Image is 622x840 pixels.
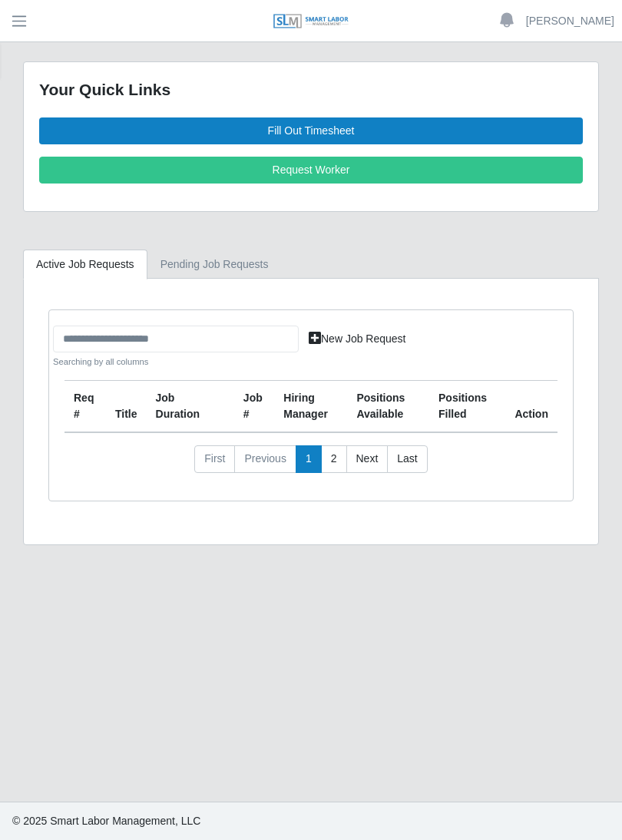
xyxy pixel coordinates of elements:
[39,78,583,102] div: Your Quick Links
[347,381,429,433] th: Positions Available
[39,157,583,184] a: Request Worker
[23,250,147,279] a: Active Job Requests
[65,381,106,433] th: Req #
[273,13,349,30] img: SLM Logo
[387,445,427,473] a: Last
[505,381,557,433] th: Action
[299,326,416,352] a: New Job Request
[526,13,614,29] a: [PERSON_NAME]
[147,381,216,433] th: Job Duration
[39,117,583,144] a: Fill Out Timesheet
[321,445,347,473] a: 2
[346,445,389,473] a: Next
[53,356,299,369] small: Searching by all columns
[12,815,200,827] span: © 2025 Smart Labor Management, LLC
[106,381,147,433] th: Title
[296,445,322,473] a: 1
[147,250,282,279] a: Pending Job Requests
[65,445,557,485] nav: pagination
[429,381,505,433] th: Positions Filled
[234,381,274,433] th: Job #
[274,381,347,433] th: Hiring Manager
